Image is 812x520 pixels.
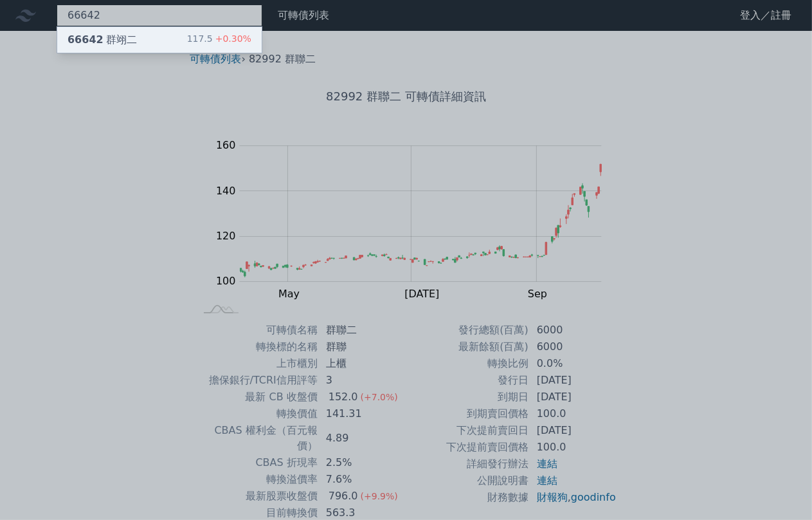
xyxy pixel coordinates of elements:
[187,32,251,48] div: 117.5
[213,33,251,44] span: +0.30%
[748,458,812,520] iframe: Chat Widget
[748,458,812,520] div: 聊天小工具
[68,32,137,48] div: 群翊二
[57,27,262,53] a: 66642群翊二 117.5+0.30%
[68,33,104,46] span: 66642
